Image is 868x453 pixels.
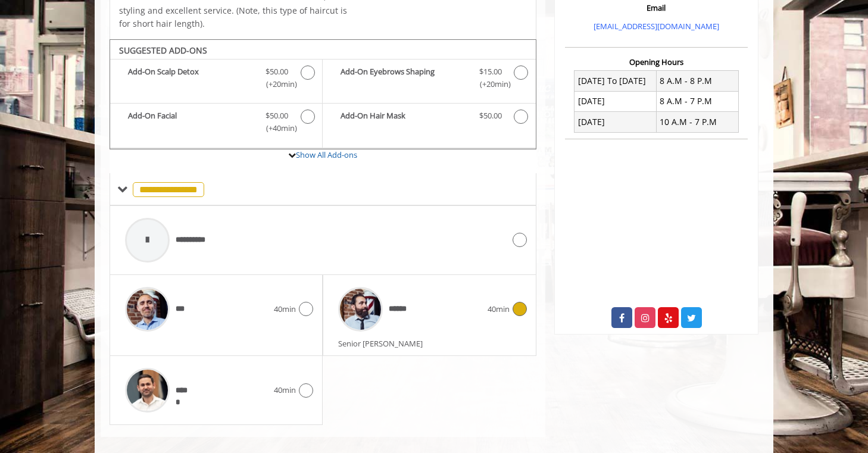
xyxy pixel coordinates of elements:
b: Add-On Scalp Detox [128,65,254,90]
label: Add-On Hair Mask [329,110,529,127]
h3: Email [568,4,745,12]
span: $50.00 [266,110,288,122]
b: Add-On Facial [128,110,254,135]
td: [DATE] [574,91,657,111]
span: 40min [274,384,296,396]
h3: Opening Hours [565,58,748,66]
span: 40min [274,303,296,315]
td: [DATE] [574,112,657,132]
span: $15.00 [479,65,502,78]
div: The Made Man Senior Barber Haircut And Beard Trim Add-onS [110,39,536,150]
span: $50.00 [266,65,288,78]
td: 8 A.M - 8 P.M [656,71,738,91]
a: [EMAIL_ADDRESS][DOMAIN_NAME] [594,21,719,32]
label: Add-On Facial [116,110,316,138]
a: Show All Add-ons [296,149,357,160]
b: Add-On Hair Mask [341,110,467,124]
span: 40min [488,303,510,315]
td: 10 A.M - 7 P.M [656,112,738,132]
b: SUGGESTED ADD-ONS [119,45,207,56]
span: Senior [PERSON_NAME] [338,338,429,349]
span: (+20min ) [473,78,508,90]
span: (+20min ) [260,78,295,90]
td: [DATE] To [DATE] [574,71,657,91]
span: $50.00 [479,110,502,122]
b: Add-On Eyebrows Shaping [341,65,467,90]
label: Add-On Eyebrows Shaping [329,65,529,93]
td: 8 A.M - 7 P.M [656,91,738,111]
label: Add-On Scalp Detox [116,65,316,93]
span: (+40min ) [260,122,295,135]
